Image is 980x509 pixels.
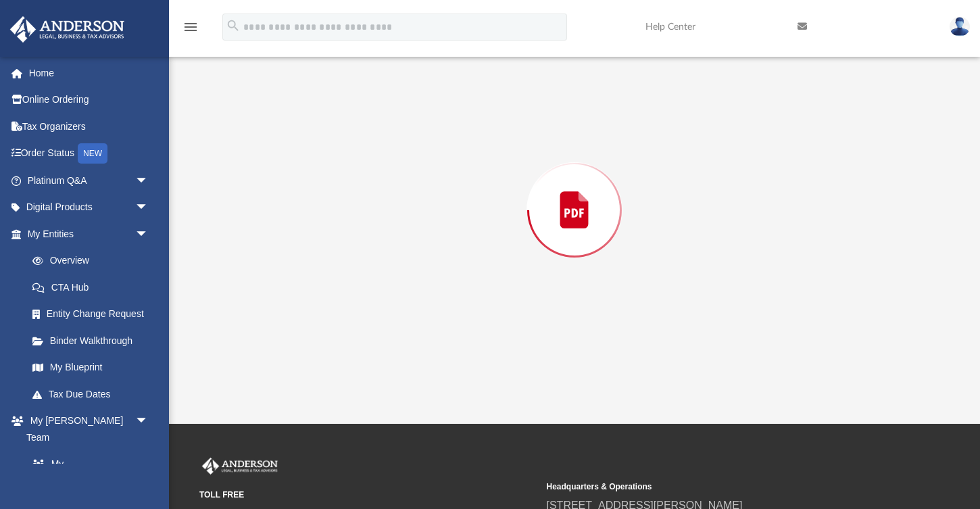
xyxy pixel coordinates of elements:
img: Anderson Advisors Platinum Portal [6,16,128,43]
a: Platinum Q&Aarrow_drop_down [9,167,169,194]
a: Overview [19,247,169,274]
a: Online Ordering [9,87,169,114]
img: Anderson Advisors Platinum Portal [199,458,280,475]
a: My Entitiesarrow_drop_down [9,220,169,247]
small: TOLL FREE [199,489,537,501]
i: menu [182,19,199,35]
a: My Blueprint [19,354,162,381]
div: NEW [78,143,107,164]
a: Binder Walkthrough [19,327,169,354]
a: Digital Productsarrow_drop_down [9,194,169,221]
span: arrow_drop_down [135,220,162,248]
span: arrow_drop_down [135,408,162,435]
a: Home [9,59,169,87]
a: CTA Hub [19,274,169,301]
a: Tax Due Dates [19,381,169,408]
a: menu [182,26,199,35]
img: User Pic [950,17,970,37]
a: Tax Organizers [9,113,169,140]
a: My [PERSON_NAME] Teamarrow_drop_down [9,408,162,451]
small: Headquarters & Operations [547,481,885,493]
span: arrow_drop_down [135,167,162,195]
span: arrow_drop_down [135,194,162,222]
a: Entity Change Request [19,301,169,328]
i: search [226,18,241,33]
a: Order StatusNEW [9,140,169,168]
